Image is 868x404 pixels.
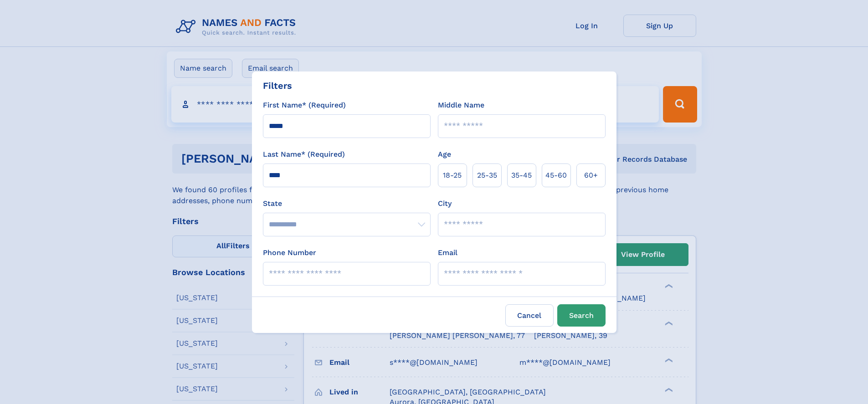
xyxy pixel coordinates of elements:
[263,149,345,160] label: Last Name* (Required)
[438,247,457,258] label: Email
[545,170,567,181] span: 45‑60
[477,170,497,181] span: 25‑35
[584,170,598,181] span: 60+
[438,100,484,111] label: Middle Name
[438,198,452,209] label: City
[263,100,346,111] label: First Name* (Required)
[263,247,316,258] label: Phone Number
[443,170,462,181] span: 18‑25
[438,149,451,160] label: Age
[263,198,431,209] label: State
[505,304,554,327] label: Cancel
[263,79,292,92] div: Filters
[557,304,606,327] button: Search
[511,170,532,181] span: 35‑45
